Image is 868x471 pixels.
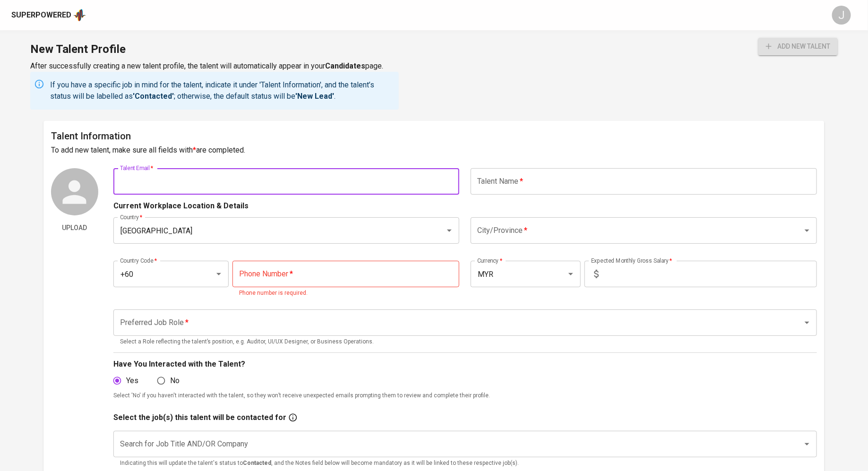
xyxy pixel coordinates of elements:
p: After successfully creating a new talent profile, the talent will automatically appear in your page. [30,60,399,72]
b: Contacted [243,460,271,466]
button: Open [564,267,577,281]
button: Open [800,224,814,237]
p: Current Workplace Location & Details [113,200,249,212]
button: Upload [51,219,98,237]
span: Yes [126,375,138,386]
button: Open [443,224,456,237]
span: No [170,375,180,386]
div: J [832,6,851,25]
button: Open [800,316,814,329]
p: If you have a specific job in mind for the talent, indicate it under 'Talent Information', and th... [50,79,395,102]
button: Open [800,437,814,451]
div: Almost there! Once you've completed all the fields marked with * under 'Talent Information', you'... [758,38,838,55]
b: 'Contacted' [133,92,174,101]
p: Indicating this will update the talent's status to , and the Notes field below will become mandat... [120,459,810,468]
b: Candidates [325,61,365,70]
button: add new talent [758,38,838,55]
p: Select 'No' if you haven't interacted with the talent, so they won’t receive unexpected emails pr... [113,391,817,401]
p: Select the job(s) this talent will be contacted for [113,412,286,423]
b: 'New Lead' [295,92,334,101]
span: add new talent [766,41,830,52]
button: Open [212,267,225,281]
p: Phone number is required. [239,289,453,298]
a: Superpoweredapp logo [11,8,86,22]
img: app logo [73,8,86,22]
div: Superpowered [11,10,71,21]
svg: If you have a specific job in mind for the talent, indicate it here. This will change the talent'... [288,413,298,422]
span: Upload [55,222,95,234]
p: Have You Interacted with the Talent? [113,359,817,370]
h6: To add new talent, make sure all fields with are completed. [51,144,817,157]
p: Select a Role reflecting the talent’s position, e.g. Auditor, UI/UX Designer, or Business Operati... [120,337,810,347]
h1: New Talent Profile [30,38,399,60]
h6: Talent Information [51,128,817,144]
